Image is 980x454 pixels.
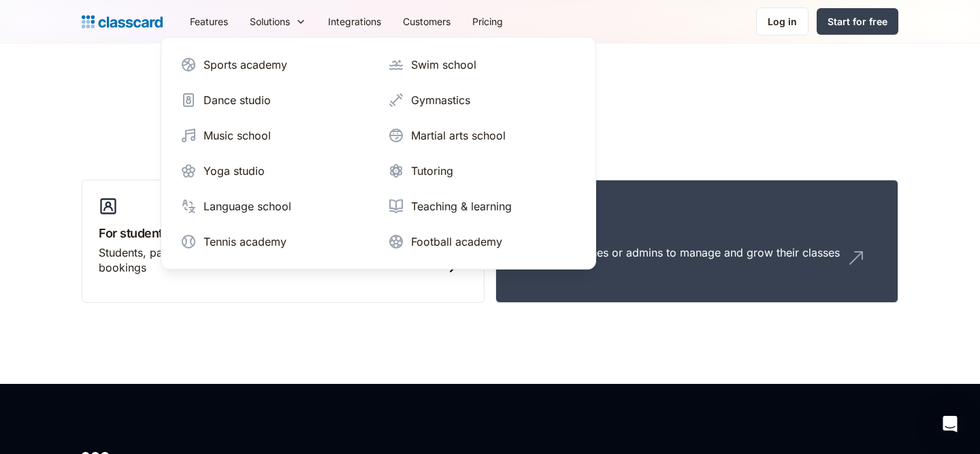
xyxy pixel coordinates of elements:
[175,122,374,149] a: Music school
[175,86,374,114] a: Dance studio
[382,122,582,149] a: Martial arts school
[82,180,485,304] a: For studentsStudents, parents or guardians to view their profile and manage bookings
[382,51,582,78] a: Swim school
[203,163,265,179] div: Yoga studio
[512,224,881,242] h3: For staff
[382,228,582,255] a: Football academy
[768,14,797,29] div: Log in
[203,198,291,214] div: Language school
[817,8,898,35] a: Start for free
[99,224,468,242] h3: For students
[239,6,317,37] div: Solutions
[317,6,392,37] a: Integrations
[203,56,287,73] div: Sports academy
[203,233,287,250] div: Tennis academy
[461,6,514,37] a: Pricing
[934,408,966,440] div: Open Intercom Messenger
[203,127,271,144] div: Music school
[382,193,582,220] a: Teaching & learning
[175,157,374,184] a: Yoga studio
[411,56,476,73] div: Swim school
[411,127,506,144] div: Martial arts school
[411,92,470,108] div: Gymnastics
[411,198,512,214] div: Teaching & learning
[411,233,502,250] div: Football academy
[756,7,808,35] a: Log in
[82,12,163,31] a: Logo
[382,86,582,114] a: Gymnastics
[495,180,898,304] a: For staffTeachers, coaches or admins to manage and grow their classes
[203,92,271,108] div: Dance studio
[512,245,840,260] div: Teachers, coaches or admins to manage and grow their classes
[161,37,596,270] nav: Solutions
[99,245,440,276] div: Students, parents or guardians to view their profile and manage bookings
[175,193,374,220] a: Language school
[175,228,374,255] a: Tennis academy
[392,6,461,37] a: Customers
[828,14,887,29] div: Start for free
[382,157,582,184] a: Tutoring
[179,6,239,37] a: Features
[250,14,290,29] div: Solutions
[411,163,453,179] div: Tutoring
[175,51,374,78] a: Sports academy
